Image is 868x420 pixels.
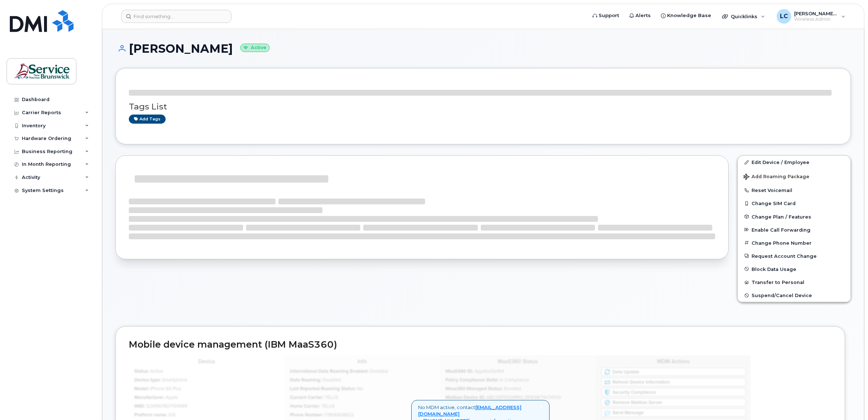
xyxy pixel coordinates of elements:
[540,403,543,410] span: ×
[738,156,851,169] a: Edit Device / Employee
[752,293,812,298] span: Suspend/Cancel Device
[738,249,851,263] button: Request Account Change
[738,223,851,236] button: Enable Call Forwarding
[129,340,832,350] h2: Mobile device management (IBM MaaS360)
[752,214,811,219] span: Change Plan / Features
[129,102,837,111] h3: Tags List
[540,404,543,409] a: Close
[738,184,851,197] button: Reset Voicemail
[738,210,851,223] button: Change Plan / Features
[418,404,522,417] a: [EMAIL_ADDRESS][DOMAIN_NAME]
[738,197,851,210] button: Change SIM Card
[738,289,851,302] button: Suspend/Cancel Device
[738,263,851,276] button: Block Data Usage
[129,115,166,124] a: Add tags
[115,42,851,55] h1: [PERSON_NAME]
[738,276,851,289] button: Transfer to Personal
[738,236,851,249] button: Change Phone Number
[752,227,810,232] span: Enable Call Forwarding
[240,44,270,52] small: Active
[738,169,851,184] button: Add Roaming Package
[744,174,809,181] span: Add Roaming Package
